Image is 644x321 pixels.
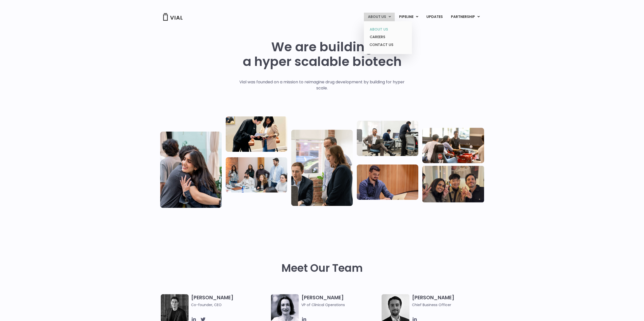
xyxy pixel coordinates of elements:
[366,41,410,49] a: CONTACT US
[422,166,484,202] img: Group of 3 people smiling holding up the peace sign
[301,302,379,308] span: VP of Clinical Operations
[191,302,269,308] span: Co-founder, CEO
[412,294,490,308] h3: [PERSON_NAME]
[357,120,418,156] img: Three people working in an office
[243,40,402,69] h1: We are building a hyper scalable biotech
[422,13,447,21] a: UPDATES
[160,132,222,208] img: Vial Life
[422,128,484,163] img: Group of people playing whirlyball
[191,294,269,308] h3: [PERSON_NAME]
[226,157,287,192] img: Eight people standing and sitting in an office
[163,13,183,21] img: Vial Logo
[234,79,410,91] p: Vial was founded on a mission to reimagine drug development by building for hyper scale.
[226,116,287,152] img: Two people looking at a paper talking.
[301,294,379,308] h3: [PERSON_NAME]
[395,13,422,21] a: PIPELINEMenu Toggle
[291,130,353,206] img: Group of three people standing around a computer looking at the screen
[447,13,484,21] a: PARTNERSHIPMenu Toggle
[412,302,490,308] span: Chief Business Officer
[366,26,410,33] a: ABOUT US
[366,33,410,41] a: CAREERS
[364,13,395,21] a: ABOUT USMenu Toggle
[281,262,363,274] h2: Meet Our Team
[357,164,418,200] img: Man working at a computer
